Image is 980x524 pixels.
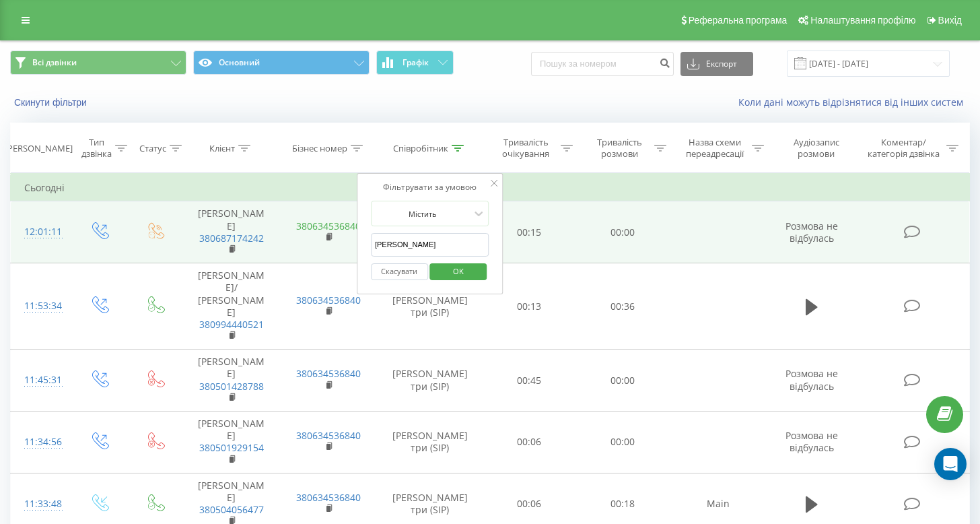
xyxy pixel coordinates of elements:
div: Тривалість розмови [588,137,651,160]
a: 380634536840 [296,491,361,504]
a: 380501929154 [199,441,264,454]
span: Всі дзвінки [32,57,77,68]
td: 00:00 [576,350,670,412]
a: 380504056477 [199,503,264,516]
td: [PERSON_NAME] три (SIP) [378,263,483,350]
span: Розмова не відбулась [785,367,838,392]
div: Open Intercom Messenger [934,448,967,480]
span: Розмова не відбулась [785,429,838,454]
div: Статус [139,143,166,154]
td: 00:36 [576,263,670,350]
input: Введіть значення [371,233,489,257]
a: 380501428788 [199,380,264,393]
td: [PERSON_NAME] [182,412,280,473]
span: Розмова не відбулась [785,220,838,244]
div: 11:33:48 [24,491,57,517]
div: Співробітник [393,143,448,154]
div: 11:53:34 [24,293,57,319]
td: [PERSON_NAME] три (SIP) [378,350,483,412]
span: OK [440,261,477,282]
input: Пошук за номером [531,52,674,76]
span: Налаштування профілю [810,15,915,26]
a: 380634536840 [296,367,361,380]
a: 380687174242 [199,232,264,244]
div: 11:34:56 [24,429,57,455]
td: Сьогодні [11,174,970,201]
td: 00:45 [483,350,576,412]
td: [PERSON_NAME] три (SIP) [378,412,483,473]
div: Бізнес номер [292,143,347,154]
button: Експорт [680,52,753,76]
a: 380634536840 [296,429,361,442]
td: 00:13 [483,263,576,350]
button: Скинути фільтри [10,96,94,108]
div: Тривалість очікування [495,137,557,160]
a: 380994440521 [199,318,264,331]
div: Коментар/категорія дзвінка [864,137,943,160]
td: 00:06 [483,412,576,473]
span: Графік [403,58,429,67]
span: Реферальна програма [689,15,788,26]
a: 380634536840 [296,294,361,306]
td: [PERSON_NAME]/ [PERSON_NAME] [182,263,280,350]
div: Фільтрувати за умовою [371,181,489,194]
div: Клієнт [209,143,235,154]
div: Тип дзвінка [81,137,112,160]
button: Графік [376,51,454,75]
div: [PERSON_NAME] [5,143,73,154]
td: [PERSON_NAME] [182,201,280,263]
a: Коли дані можуть відрізнятися вiд інших систем [738,96,970,108]
button: Основний [193,51,370,75]
div: Назва схеми переадресації [682,137,748,160]
button: OK [430,263,487,280]
td: 00:00 [576,201,670,263]
div: 12:01:11 [24,219,57,245]
a: 380634536840 [296,220,361,232]
td: [PERSON_NAME] [182,350,280,412]
button: Всі дзвінки [10,51,186,75]
div: Аудіозапис розмови [779,137,854,160]
td: 00:00 [576,412,670,473]
span: Вихід [938,15,962,26]
td: 00:15 [483,201,576,263]
button: Скасувати [371,263,428,280]
div: 11:45:31 [24,367,57,393]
